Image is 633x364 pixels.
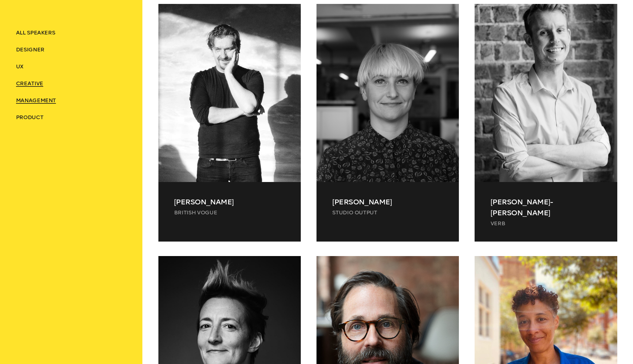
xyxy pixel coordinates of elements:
span: UX [16,63,24,70]
p: British Vogue [174,209,285,216]
p: [PERSON_NAME]-[PERSON_NAME] [491,197,601,218]
p: Studio Output [332,209,443,216]
p: [PERSON_NAME] [174,197,285,207]
p: [PERSON_NAME] [332,197,443,207]
span: Product [16,114,44,121]
span: Management [16,97,56,104]
span: ALL SPEAKERS [16,29,55,36]
p: V﻿erb [491,220,601,227]
span: Creative [16,80,43,87]
span: Designer [16,46,44,53]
